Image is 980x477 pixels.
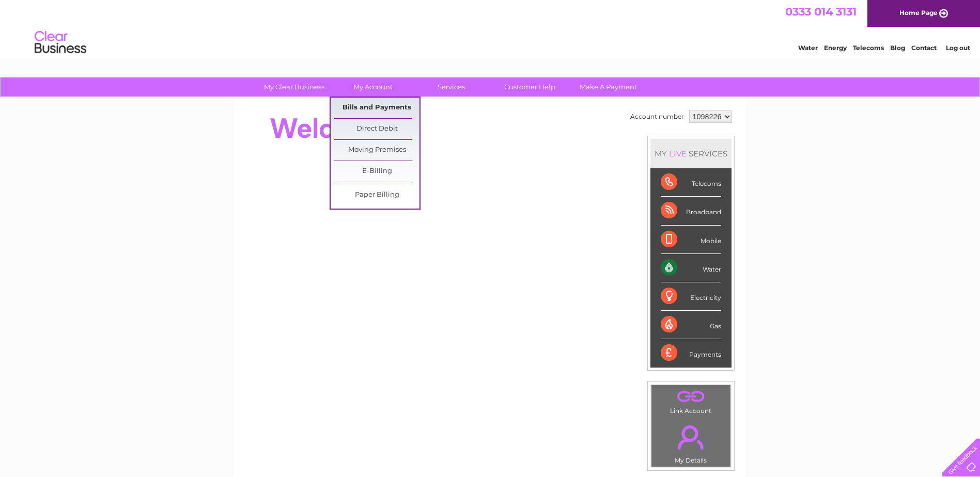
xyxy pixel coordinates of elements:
[853,44,884,52] a: Telecoms
[785,5,857,18] a: 0333 014 3131
[334,98,419,118] a: Bills and Payments
[487,77,572,97] a: Customer Help
[628,108,687,125] td: Account number
[651,385,731,417] td: Link Account
[34,27,87,58] img: logo.png
[798,44,818,52] a: Water
[651,417,731,467] td: My Details
[654,388,728,406] a: .
[824,44,847,52] a: Energy
[661,282,721,311] div: Electricity
[661,339,721,367] div: Payments
[661,197,721,225] div: Broadband
[661,311,721,339] div: Gas
[654,419,728,455] a: .
[334,161,419,182] a: E-Billing
[661,254,721,282] div: Water
[566,77,651,97] a: Make A Payment
[667,149,689,158] div: LIVE
[246,6,735,50] div: Clear Business is a trading name of Verastar Limited (registered in [GEOGRAPHIC_DATA] No. 3667643...
[661,226,721,254] div: Mobile
[330,77,415,97] a: My Account
[409,77,494,97] a: Services
[946,44,970,52] a: Log out
[911,44,937,52] a: Contact
[650,139,732,168] div: MY SERVICES
[334,119,419,139] a: Direct Debit
[334,185,419,205] a: Paper Billing
[334,140,419,161] a: Moving Premises
[252,77,337,97] a: My Clear Business
[890,44,905,52] a: Blog
[661,168,721,197] div: Telecoms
